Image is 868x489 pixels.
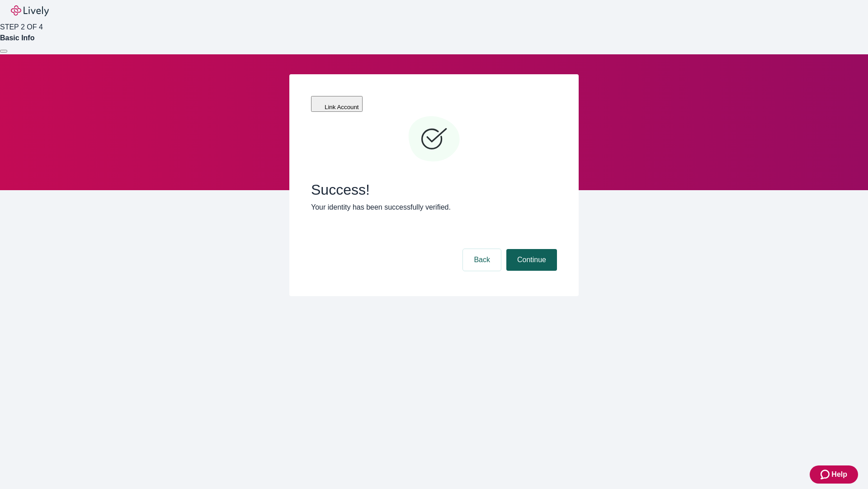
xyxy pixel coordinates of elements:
button: Back [463,249,501,271]
button: Zendesk support iconHelp [810,465,858,484]
img: Lively [11,5,49,16]
p: Your identity has been successfully verified. [311,202,557,213]
svg: Checkmark icon [407,112,461,167]
span: Help [831,469,847,480]
button: Link Account [311,96,363,112]
svg: Zendesk support icon [821,469,831,480]
button: Continue [506,249,557,271]
span: Success! [311,181,557,198]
